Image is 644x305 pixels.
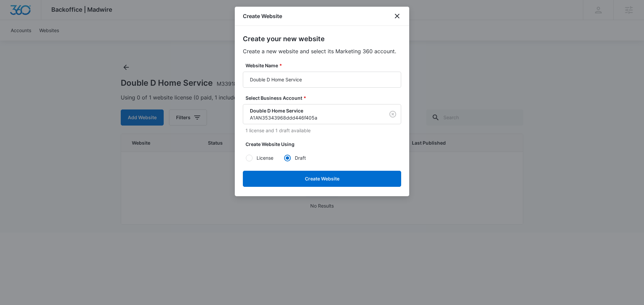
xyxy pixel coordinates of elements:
p: Double D Home Service [250,107,375,114]
h2: Create your new website [243,34,401,44]
p: Create a new website and select its Marketing 360 account. [243,47,401,55]
label: Select Business Account [246,94,404,101]
p: 1 license and 1 draft available [246,127,401,134]
button: Clear [387,109,398,120]
label: Draft [284,154,322,161]
label: Create Website Using [246,141,404,148]
button: close [393,12,401,20]
label: Website Name [246,62,404,69]
label: License [246,154,284,161]
h1: Create Website [243,12,282,20]
button: Create Website [243,171,401,187]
